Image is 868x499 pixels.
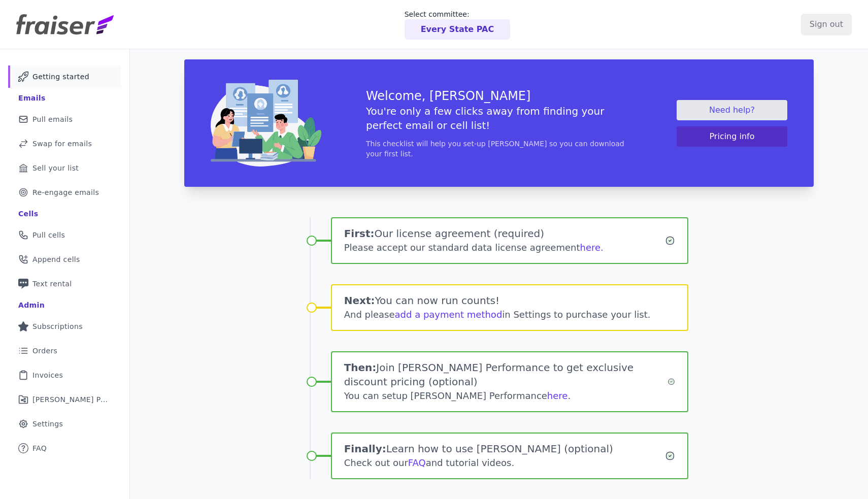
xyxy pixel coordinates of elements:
p: This checklist will help you set-up [PERSON_NAME] so you can download your first list. [366,139,632,159]
img: Fraiser Logo [16,14,114,35]
a: Text rental [8,273,121,295]
span: Text rental [32,279,72,289]
a: Orders [8,340,121,362]
a: Subscriptions [8,315,121,338]
span: Swap for emails [32,139,92,149]
a: Pull cells [8,224,121,246]
a: Need help? [677,100,787,120]
a: Settings [8,413,121,435]
span: Settings [32,419,63,429]
span: FAQ [32,443,47,453]
div: Please accept our standard data license agreement [344,241,665,255]
a: Pull emails [8,108,121,130]
a: FAQ [8,437,121,459]
a: add a payment method [395,309,503,320]
a: Re-engage emails [8,181,121,204]
span: Subscriptions [32,321,83,331]
input: Sign out [801,14,852,35]
a: here [547,390,568,401]
span: [PERSON_NAME] Performance [32,394,109,405]
div: Check out our and tutorial videos. [344,456,665,470]
span: Orders [32,346,57,356]
span: Append cells [32,254,80,264]
p: Every State PAC [421,23,494,36]
h1: Learn how to use [PERSON_NAME] (optional) [344,442,665,456]
h5: You're only a few clicks away from finding your perfect email or cell list! [366,104,632,132]
div: Cells [18,209,38,219]
span: First: [344,227,375,240]
h1: Our license agreement (required) [344,226,665,241]
a: Sell your list [8,157,121,179]
span: Then: [344,361,377,374]
button: Pricing info [677,126,787,147]
span: Pull emails [32,114,73,124]
img: img [211,80,321,167]
span: Getting started [32,72,89,82]
span: Sell your list [32,163,79,173]
h1: You can now run counts! [344,293,676,308]
p: Select committee: [405,9,511,19]
a: FAQ [408,457,426,468]
h1: Join [PERSON_NAME] Performance to get exclusive discount pricing (optional) [344,360,667,389]
a: [PERSON_NAME] Performance [8,388,121,411]
div: You can setup [PERSON_NAME] Performance . [344,389,667,403]
span: Next: [344,294,375,307]
span: Finally: [344,443,386,455]
div: Emails [18,93,46,103]
span: Re-engage emails [32,187,99,197]
span: Pull cells [32,230,65,240]
span: Invoices [32,370,63,380]
a: Append cells [8,248,121,271]
a: Getting started [8,65,121,88]
a: Swap for emails [8,132,121,155]
a: Invoices [8,364,121,386]
div: Admin [18,300,45,310]
a: Select committee: Every State PAC [405,9,511,40]
div: And please in Settings to purchase your list. [344,308,676,322]
h3: Welcome, [PERSON_NAME] [366,88,632,104]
